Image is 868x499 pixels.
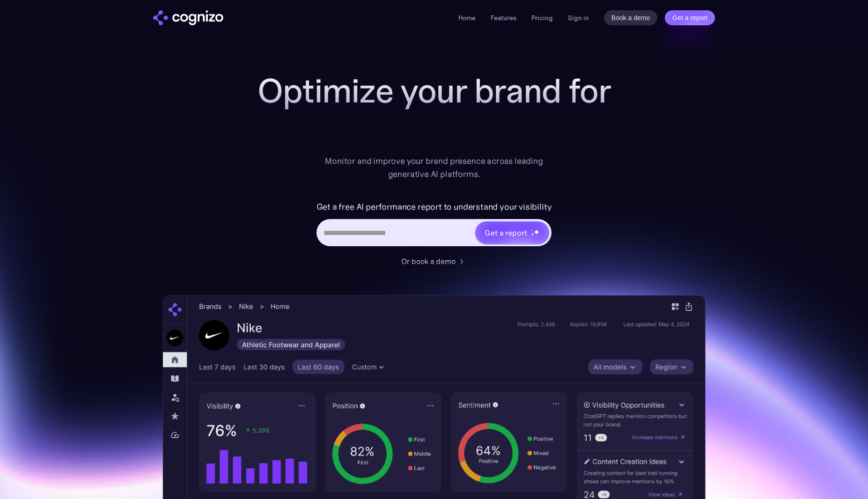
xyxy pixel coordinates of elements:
a: Sign in [568,12,589,23]
a: Features [491,14,516,22]
img: star [531,229,532,231]
div: Get a report [485,227,527,238]
a: Pricing [531,14,553,22]
div: Or book a demo [401,256,456,267]
img: star [531,233,534,236]
img: star [533,229,539,235]
h1: Optimize your brand for [247,72,621,110]
a: Get a reportstarstarstar [474,220,550,245]
a: Book a demo [604,10,658,25]
a: Home [458,14,476,22]
a: Get a report [665,10,715,25]
a: home [153,10,223,25]
img: cognizo logo [153,10,223,25]
div: Monitor and improve your brand presence across leading generative AI platforms. [319,154,549,181]
a: Or book a demo [401,256,467,267]
label: Get a free AI performance report to understand your visibility [316,199,552,214]
form: Hero URL Input Form [316,199,552,251]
